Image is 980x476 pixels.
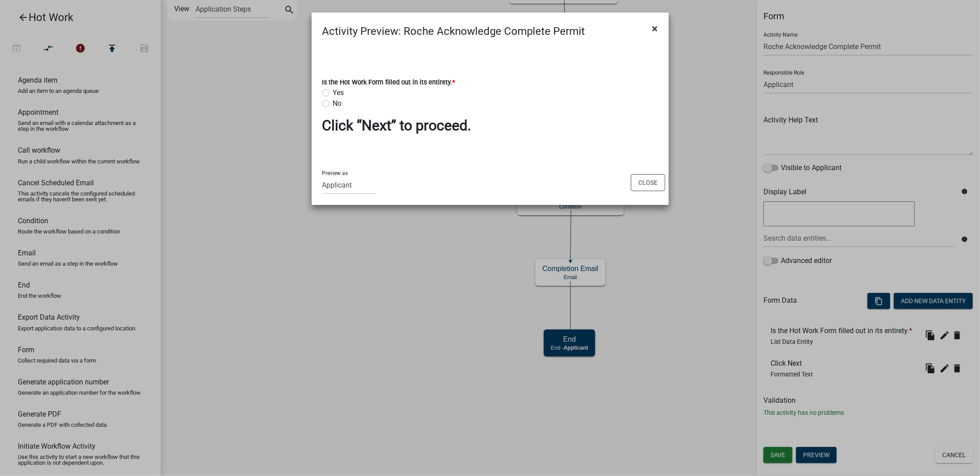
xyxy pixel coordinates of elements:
[645,16,665,41] button: Close
[399,25,585,38] span: : Roche Acknowledge Complete Permit
[652,22,658,35] span: ×
[631,174,665,191] button: Close
[333,98,342,109] label: No
[322,23,585,39] h4: Activity Preview
[322,117,471,134] strong: Click “Next” to proceed.
[322,79,455,86] label: Is the Hot Work Form filled out in its entirety.
[333,88,344,98] label: Yes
